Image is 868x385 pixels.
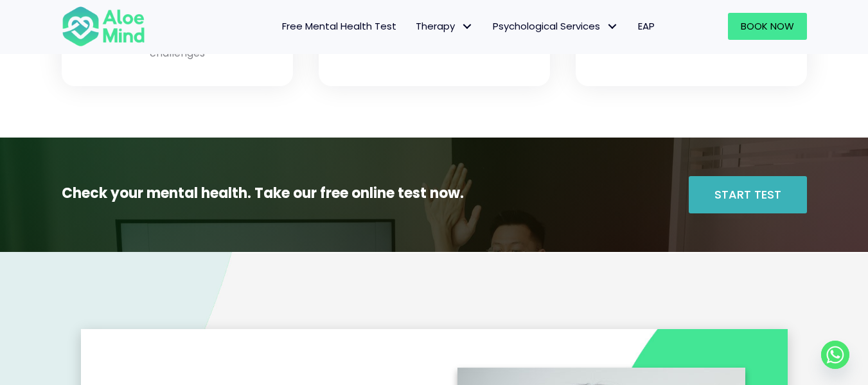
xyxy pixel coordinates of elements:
span: Therapy [416,19,474,33]
span: Therapy: submenu [458,17,477,36]
a: Book Now [728,13,807,40]
a: TherapyTherapy: submenu [406,13,483,40]
span: Psychological Services: submenu [603,17,622,36]
a: Start Test [689,176,807,213]
a: EAP [628,13,664,40]
a: Psychological ServicesPsychological Services: submenu [483,13,628,40]
span: EAP [638,19,655,33]
span: Psychological Services [493,19,619,33]
nav: Menu [162,13,664,40]
a: Whatsapp [821,341,849,369]
p: Check your mental health. Take our free online test now. [62,183,519,204]
span: Free Mental Health Test [282,19,396,33]
span: Book Now [741,19,794,33]
span: Start Test [714,186,781,202]
a: Free Mental Health Test [272,13,406,40]
img: Aloe mind Logo [62,5,145,48]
